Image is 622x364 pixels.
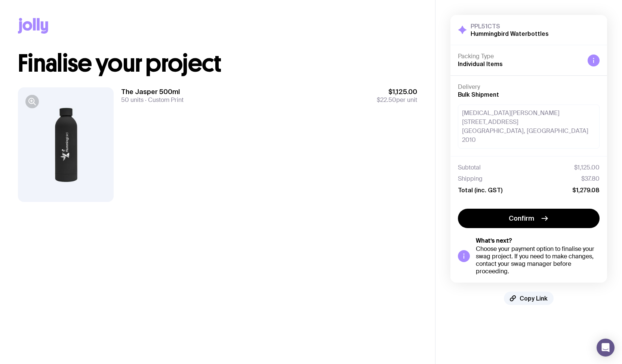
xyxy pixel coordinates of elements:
[597,339,615,357] div: Open Intercom Messenger
[471,22,549,30] h3: PPL51CTS
[458,164,481,171] span: Subtotal
[504,292,554,305] button: Copy Link
[121,96,144,104] span: 50 units
[458,60,503,67] span: Individual Items
[144,96,184,104] span: Custom Print
[581,175,600,183] span: $37.80
[458,209,600,228] button: Confirm
[509,214,534,223] span: Confirm
[377,96,417,104] span: per unit
[476,245,600,275] div: Choose your payment option to finalise your swag project. If you need to make changes, contact yo...
[458,186,502,194] span: Total (inc. GST)
[18,52,417,75] h1: Finalise your project
[377,87,417,96] span: $1,125.00
[121,87,184,96] h3: The Jasper 500ml
[520,295,548,302] span: Copy Link
[476,237,600,245] h5: What’s next?
[458,53,582,60] h4: Packing Type
[458,83,600,91] h4: Delivery
[471,30,549,37] h2: Hummingbird Waterbottles
[458,175,483,183] span: Shipping
[458,91,499,98] span: Bulk Shipment
[458,105,600,149] div: [MEDICAL_DATA][PERSON_NAME] [STREET_ADDRESS] [GEOGRAPHIC_DATA], [GEOGRAPHIC_DATA] 2010
[574,164,600,171] span: $1,125.00
[377,96,396,104] span: $22.50
[572,186,600,194] span: $1,279.08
